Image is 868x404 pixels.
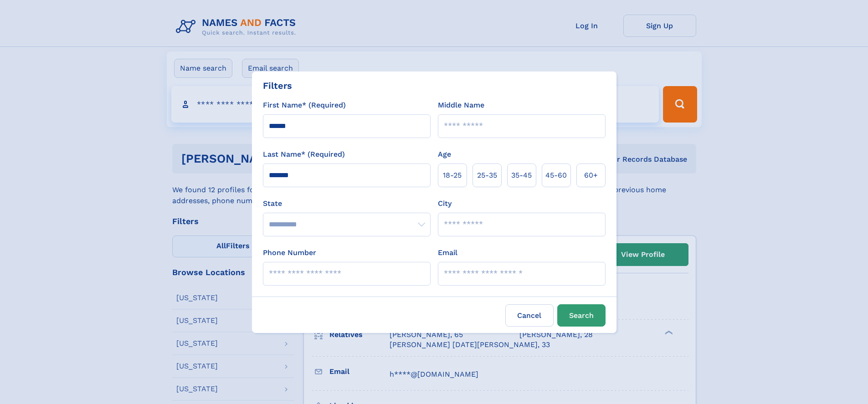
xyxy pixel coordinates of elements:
[438,198,452,209] label: City
[511,170,532,181] span: 35‑45
[443,170,462,181] span: 18‑25
[557,304,606,327] button: Search
[505,304,554,327] label: Cancel
[263,198,431,209] label: State
[438,247,457,258] label: Email
[263,149,345,160] label: Last Name* (Required)
[438,149,451,160] label: Age
[438,100,484,111] label: Middle Name
[584,170,598,181] span: 60+
[263,247,316,258] label: Phone Number
[545,170,567,181] span: 45‑60
[263,79,292,92] div: Filters
[263,100,346,111] label: First Name* (Required)
[477,170,497,181] span: 25‑35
